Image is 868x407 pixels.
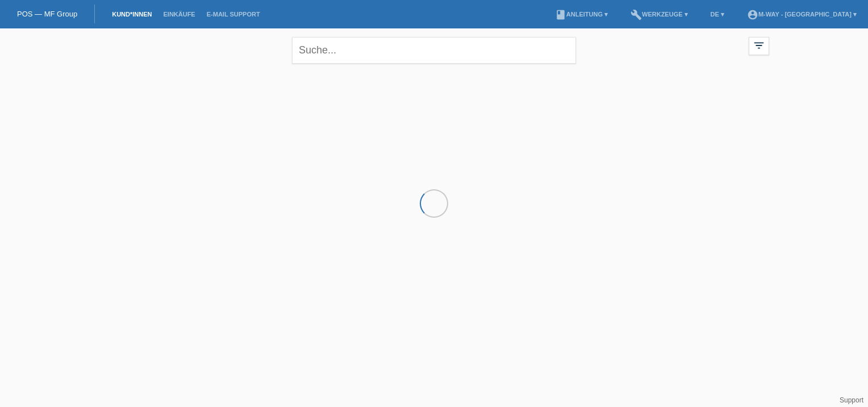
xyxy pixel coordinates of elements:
i: account_circle [747,9,758,20]
i: build [631,9,642,20]
input: Suche... [292,37,576,64]
i: filter_list [753,39,765,52]
a: account_circlem-way - [GEOGRAPHIC_DATA] ▾ [741,11,862,18]
i: book [555,9,566,20]
a: POS — MF Group [17,10,77,18]
a: buildWerkzeuge ▾ [625,11,694,18]
a: E-Mail Support [201,11,266,18]
a: Kund*innen [106,11,157,18]
a: DE ▾ [705,11,730,18]
a: bookAnleitung ▾ [549,11,614,18]
a: Support [840,396,863,404]
a: Einkäufe [157,11,201,18]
